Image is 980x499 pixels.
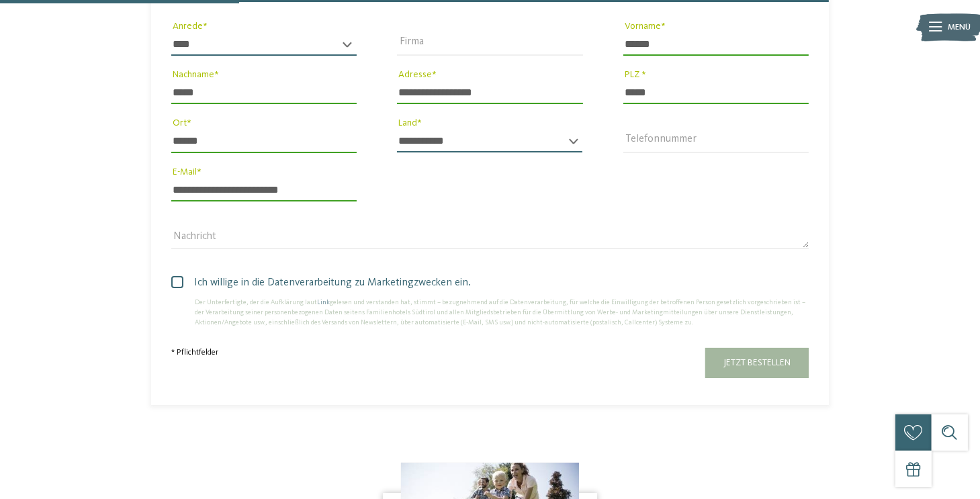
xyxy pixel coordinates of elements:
span: Jetzt bestellen [723,358,791,367]
div: Der Unterfertigte, der die Aufklärung laut gelesen und verstanden hat, stimmt – bezugnehmend auf ... [171,298,809,328]
a: Link [317,299,330,306]
span: Ich willige in die Datenverarbeitung zu Marketingzwecken ein. [181,275,809,291]
button: Jetzt bestellen [705,348,809,378]
input: Ich willige in die Datenverarbeitung zu Marketingzwecken ein. [171,275,175,298]
span: * Pflichtfelder [171,349,218,357]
